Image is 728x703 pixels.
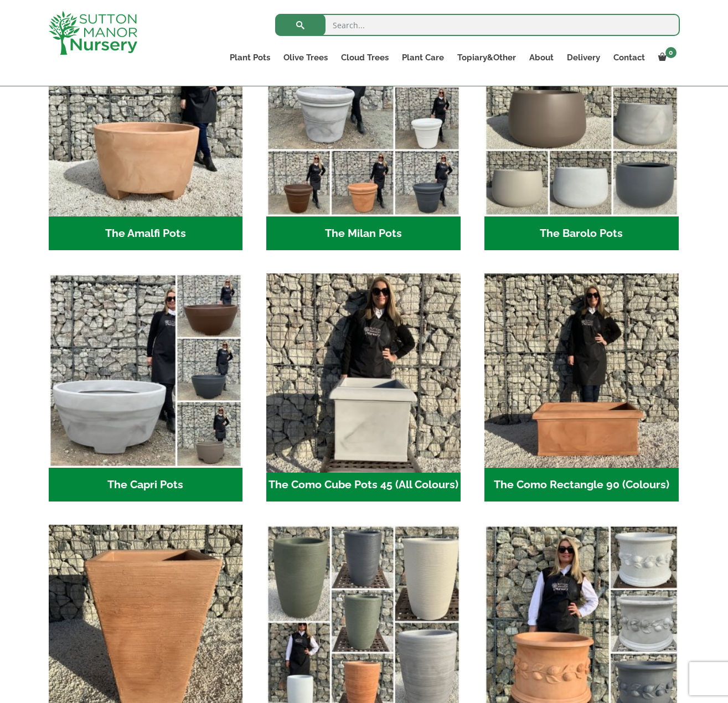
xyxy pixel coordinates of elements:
[484,273,679,502] a: Visit product category The Como Rectangle 90 (Colours)
[652,50,680,65] a: 0
[275,14,680,36] input: Search...
[484,468,679,502] h2: The Como Rectangle 90 (Colours)
[266,216,461,251] h2: The Milan Pots
[49,11,137,55] img: logo
[49,216,243,251] h2: The Amalfi Pots
[277,50,334,65] a: Olive Trees
[484,216,679,251] h2: The Barolo Pots
[560,50,607,65] a: Delivery
[665,47,677,58] span: 0
[49,273,243,468] img: The Capri Pots
[607,50,652,65] a: Contact
[266,468,461,502] h2: The Como Cube Pots 45 (All Colours)
[262,269,466,473] img: The Como Cube Pots 45 (All Colours)
[223,50,277,65] a: Plant Pots
[484,22,679,250] a: Visit product category The Barolo Pots
[266,273,461,502] a: Visit product category The Como Cube Pots 45 (All Colours)
[49,468,243,502] h2: The Capri Pots
[484,22,679,216] img: The Barolo Pots
[484,273,679,468] img: The Como Rectangle 90 (Colours)
[49,273,243,502] a: Visit product category The Capri Pots
[49,22,243,216] img: The Amalfi Pots
[395,50,451,65] a: Plant Care
[49,22,243,250] a: Visit product category The Amalfi Pots
[523,50,560,65] a: About
[266,22,461,250] a: Visit product category The Milan Pots
[334,50,395,65] a: Cloud Trees
[266,22,461,216] img: The Milan Pots
[451,50,523,65] a: Topiary&Other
